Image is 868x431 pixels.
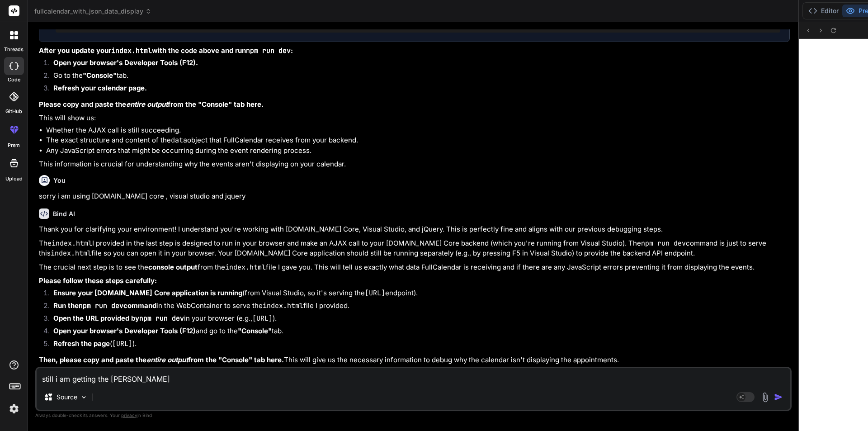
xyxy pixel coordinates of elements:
strong: Please copy and paste the from the "Console" tab here. [39,100,264,109]
li: The exact structure and content of the object that FullCalendar receives from your backend. [46,135,790,146]
code: [URL] [252,314,273,323]
li: Go to the tab. [46,71,790,83]
strong: Open the URL provided by [53,314,184,322]
label: code [8,76,20,84]
img: settings [6,401,22,417]
code: npm run dev [246,46,291,55]
p: sorry i am using [DOMAIN_NAME] core , visual studio and jquery [39,191,790,202]
code: index.html [52,239,92,248]
li: and go to the tab. [46,326,790,339]
strong: "Console" [238,327,272,335]
strong: Ensure your [DOMAIN_NAME] Core application is running [53,289,242,297]
em: entire output [146,355,188,364]
span: fullcalendar_with_json_data_display [34,7,151,16]
p: Thank you for clarifying your environment! I understand you're working with [DOMAIN_NAME] Core, V... [39,224,790,235]
strong: Please follow these steps carefully: [39,276,157,285]
strong: Refresh your calendar page. [53,84,147,92]
p: The I provided in the last step is designed to run in your browser and make an AJAX call to your ... [39,238,790,259]
span: privacy [121,412,137,418]
code: index.html [225,263,266,272]
p: This will show us: [39,113,790,123]
h6: You [53,176,66,185]
p: Always double-check its answers. Your in Bind [35,411,792,420]
code: [URL] [112,339,132,348]
label: threads [4,46,24,53]
code: index.html [51,249,91,258]
code: npm run dev [641,239,686,248]
em: entire output [126,100,168,109]
strong: Open your browser's Developer Tools (F12) [53,327,196,335]
p: The crucial next step is to see the from the file I gave you. This will tell us exactly what data... [39,262,790,273]
code: npm run dev [139,314,184,323]
code: [URL] [365,289,385,298]
textarea: still i am getting the [PERSON_NAME] [37,368,790,384]
li: in your browser (e.g., ). [46,313,790,326]
li: in the WebContainer to serve the file I provided. [46,301,790,313]
code: data [171,136,187,145]
strong: Then, please copy and paste the from the "Console" tab here. [39,355,284,364]
img: attachment [760,392,770,403]
code: index.html [263,301,303,310]
p: Source [57,393,77,402]
strong: Run the command [53,301,156,310]
strong: Refresh the page [53,339,110,348]
label: GitHub [5,108,22,115]
img: icon [774,393,783,402]
strong: After you update your with the code above and run : [39,46,293,55]
button: Editor [805,5,842,17]
p: This information is crucial for understanding why the events aren't displaying on your calendar. [39,159,790,170]
p: This will give us the necessary information to debug why the calendar isn't displaying the appoin... [39,355,790,365]
label: Upload [5,175,23,183]
img: Pick Models [80,393,88,401]
li: Any JavaScript errors that might be occurring during the event rendering process. [46,146,790,156]
code: index.html [111,46,152,55]
li: (from Visual Studio, so it's serving the endpoint). [46,288,790,301]
h6: Bind AI [53,209,75,218]
label: prem [8,142,20,149]
li: Whether the AJAX call is still succeeding. [46,125,790,136]
strong: Open your browser's Developer Tools (F12). [53,58,198,67]
strong: console output [148,263,198,271]
li: ( ). [46,339,790,351]
code: npm run dev [79,301,123,310]
strong: "Console" [83,71,117,80]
